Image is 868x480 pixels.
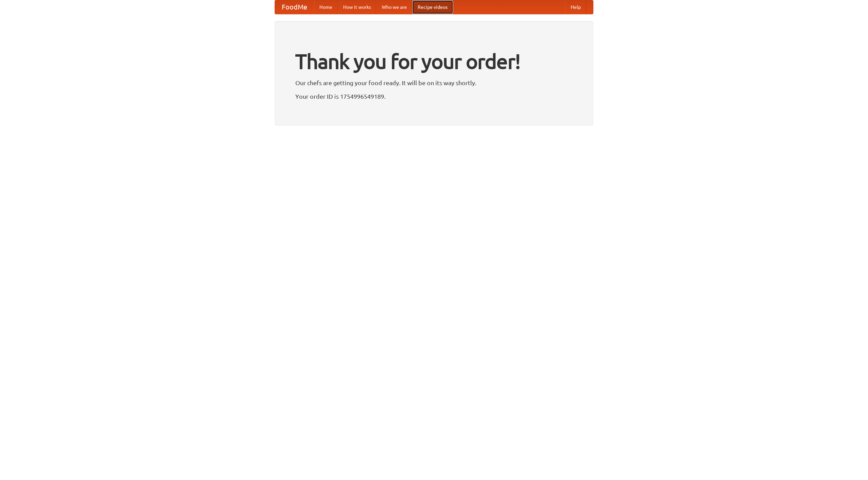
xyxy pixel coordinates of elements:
p: Our chefs are getting your food ready. It will be on its way shortly. [295,78,573,88]
a: Who we are [376,0,412,14]
p: Your order ID is 1754996549189. [295,91,573,101]
h1: Thank you for your order! [295,45,573,78]
a: Help [565,0,586,14]
a: How it works [338,0,376,14]
a: Home [314,0,338,14]
a: Recipe videos [412,0,453,14]
a: FoodMe [275,0,314,14]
